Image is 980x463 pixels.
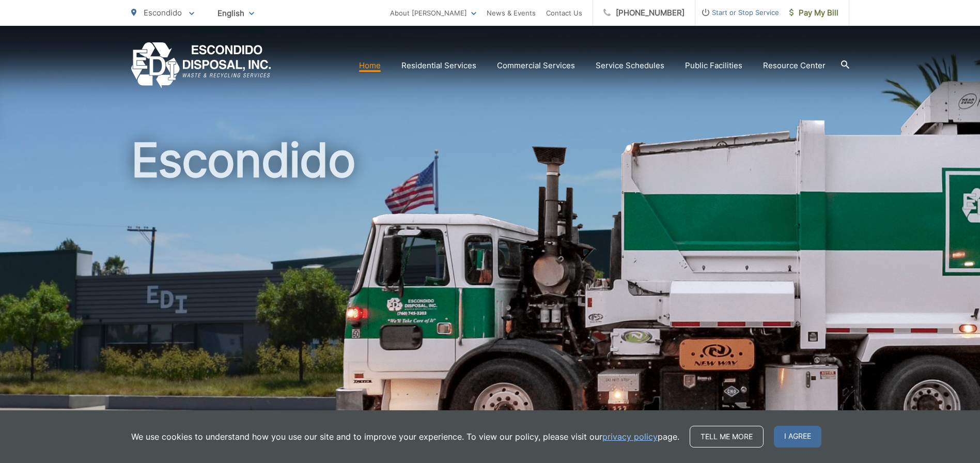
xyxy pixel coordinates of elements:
[789,7,838,19] span: Pay My Bill
[602,430,658,443] a: privacy policy
[390,7,476,19] a: About [PERSON_NAME]
[685,59,742,72] a: Public Facilities
[546,7,582,19] a: Contact Us
[401,59,476,72] a: Residential Services
[131,134,849,461] h1: Escondido
[144,8,182,18] span: Escondido
[359,59,381,72] a: Home
[763,59,826,72] a: Resource Center
[131,42,271,88] a: EDCD logo. Return to the homepage.
[596,59,664,72] a: Service Schedules
[131,430,679,443] p: We use cookies to understand how you use our site and to improve your experience. To view our pol...
[690,426,764,447] a: Tell me more
[487,7,536,19] a: News & Events
[774,426,821,447] span: I agree
[497,59,575,72] a: Commercial Services
[210,4,262,22] span: English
